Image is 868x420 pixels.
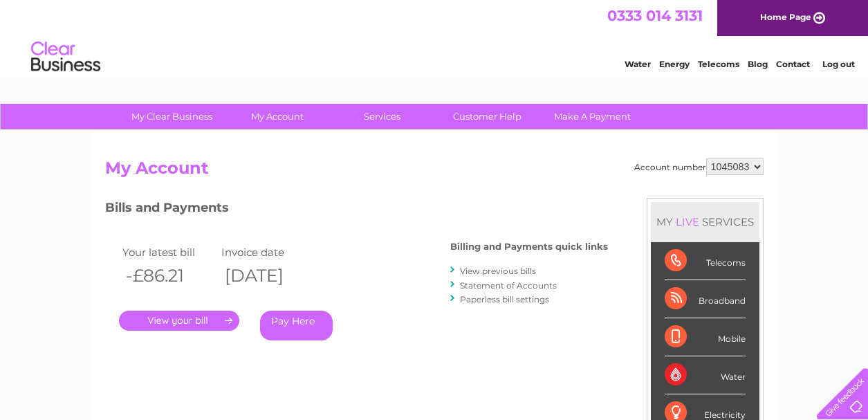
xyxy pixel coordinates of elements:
a: Services [325,104,439,129]
a: Blog [748,59,768,69]
a: Pay Here [260,311,333,340]
div: Broadband [665,280,746,318]
div: Water [665,356,746,394]
a: 0333 014 3131 [607,7,703,24]
a: Energy [659,59,690,69]
td: Invoice date [218,243,317,262]
a: My Account [220,104,334,129]
th: -£86.21 [119,262,219,290]
a: Water [625,59,651,69]
h3: Bills and Payments [105,198,608,222]
img: logo.png [30,36,101,78]
a: Make A Payment [535,104,649,129]
a: My Clear Business [115,104,229,129]
div: MY SERVICES [651,202,759,241]
a: Customer Help [430,104,544,129]
a: Paperless bill settings [460,294,549,304]
a: . [119,311,239,331]
h2: My Account [105,158,764,185]
div: Clear Business is a trading name of Verastar Limited (registered in [GEOGRAPHIC_DATA] No. 3667643... [108,8,761,67]
a: Telecoms [698,59,739,69]
div: Telecoms [665,242,746,280]
div: Account number [634,158,764,175]
a: View previous bills [460,266,536,276]
a: Contact [776,59,810,69]
div: LIVE [673,215,702,228]
th: [DATE] [218,262,317,290]
h4: Billing and Payments quick links [450,241,608,252]
a: Log out [822,59,855,69]
a: Statement of Accounts [460,280,557,291]
td: Your latest bill [119,243,219,262]
div: Mobile [665,318,746,356]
